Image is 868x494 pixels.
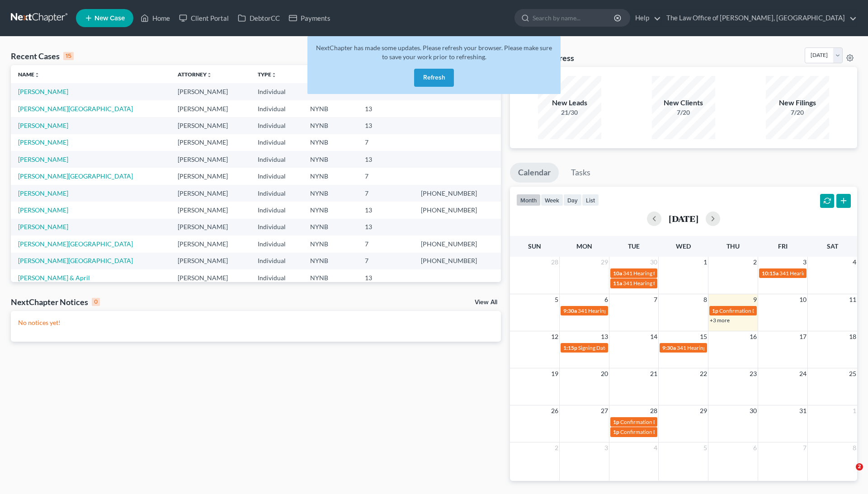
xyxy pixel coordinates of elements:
[852,405,857,416] span: 1
[578,307,713,314] span: 341 Hearing for [PERSON_NAME][GEOGRAPHIC_DATA]
[34,72,40,78] i: unfold_more
[170,219,250,235] td: [PERSON_NAME]
[94,15,125,22] span: New Case
[623,280,752,287] span: 341 Hearing for [PERSON_NAME] & [PERSON_NAME]
[18,189,68,197] a: [PERSON_NAME]
[852,442,857,453] span: 8
[710,317,730,324] a: +3 more
[550,405,559,416] span: 26
[303,100,358,117] td: NYNB
[652,98,715,108] div: New Clients
[703,294,708,305] span: 8
[604,294,609,305] span: 6
[798,368,807,379] span: 24
[538,108,601,117] div: 21/30
[250,100,303,117] td: Individual
[18,274,90,282] a: [PERSON_NAME] & April
[250,117,303,134] td: Individual
[250,134,303,151] td: Individual
[414,235,501,252] td: [PHONE_NUMBER]
[662,344,676,351] span: 9:30a
[778,242,788,250] span: Fri
[749,405,758,416] span: 30
[170,151,250,168] td: [PERSON_NAME]
[303,168,358,184] td: NYNB
[284,10,335,26] a: Payments
[798,331,807,342] span: 17
[699,405,708,416] span: 29
[303,117,358,134] td: NYNB
[303,134,358,151] td: NYNB
[749,368,758,379] span: 23
[749,331,758,342] span: 16
[303,202,358,218] td: NYNB
[170,235,250,252] td: [PERSON_NAME]
[516,194,541,206] button: month
[170,134,250,151] td: [PERSON_NAME]
[303,83,358,100] td: NYNB
[802,257,807,268] span: 3
[475,299,497,306] a: View All
[18,223,68,231] a: [PERSON_NAME]
[170,83,250,100] td: [PERSON_NAME]
[250,235,303,252] td: Individual
[18,172,133,180] a: [PERSON_NAME][GEOGRAPHIC_DATA]
[303,235,358,252] td: NYNB
[178,71,212,78] a: Attorneyunfold_more
[649,257,658,268] span: 30
[662,10,857,26] a: The Law Office of [PERSON_NAME], [GEOGRAPHIC_DATA]
[18,138,68,146] a: [PERSON_NAME]
[18,155,68,163] a: [PERSON_NAME]
[175,10,233,26] a: Client Portal
[358,235,414,252] td: 7
[18,122,68,129] a: [PERSON_NAME]
[258,71,277,78] a: Typeunfold_more
[752,257,758,268] span: 2
[18,240,133,248] a: [PERSON_NAME][GEOGRAPHIC_DATA]
[533,9,615,26] input: Search by name...
[752,442,758,453] span: 6
[358,269,414,286] td: 13
[699,368,708,379] span: 22
[703,257,708,268] span: 1
[358,185,414,202] td: 7
[613,280,622,287] span: 11a
[649,368,658,379] span: 21
[92,298,100,306] div: 0
[628,242,640,250] span: Tue
[250,185,303,202] td: Individual
[554,442,559,453] span: 2
[358,134,414,151] td: 7
[653,442,658,453] span: 4
[604,442,609,453] span: 3
[414,69,454,87] button: Refresh
[620,428,716,435] span: Confirmation Date for [PERSON_NAME]
[563,344,577,351] span: 1:15p
[303,219,358,235] td: NYNB
[250,151,303,168] td: Individual
[11,296,100,307] div: NextChapter Notices
[414,185,501,202] td: [PHONE_NUMBER]
[779,270,860,277] span: 341 Hearing for [PERSON_NAME]
[358,253,414,269] td: 7
[303,151,358,168] td: NYNB
[250,83,303,100] td: Individual
[582,194,599,206] button: list
[563,163,599,183] a: Tasks
[856,463,863,470] span: 2
[414,253,501,269] td: [PHONE_NUMBER]
[623,270,704,277] span: 341 Hearing for [PERSON_NAME]
[250,219,303,235] td: Individual
[563,307,577,314] span: 9:30a
[250,269,303,286] td: Individual
[170,269,250,286] td: [PERSON_NAME]
[613,270,622,277] span: 10a
[18,318,494,327] p: No notices yet!
[18,88,68,95] a: [PERSON_NAME]
[414,202,501,218] td: [PHONE_NUMBER]
[358,117,414,134] td: 13
[18,257,133,264] a: [PERSON_NAME][GEOGRAPHIC_DATA]
[358,168,414,184] td: 7
[600,368,609,379] span: 20
[798,294,807,305] span: 10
